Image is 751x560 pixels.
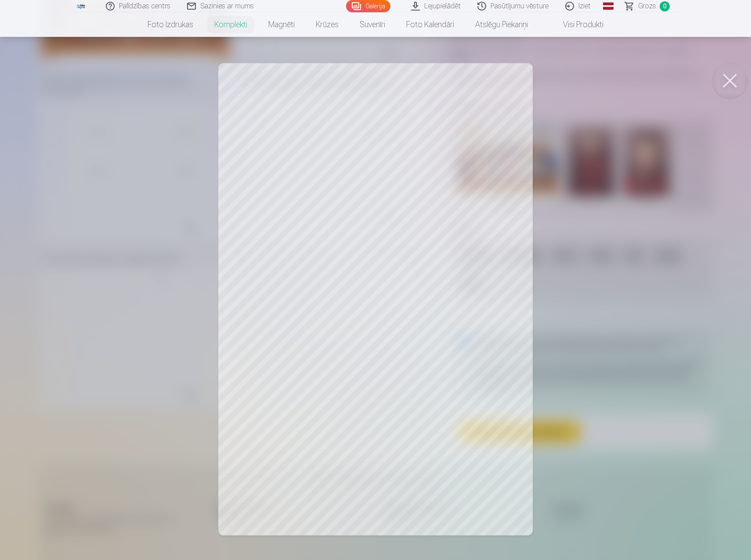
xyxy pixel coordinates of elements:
[660,1,670,11] span: 0
[258,12,305,37] a: Magnēti
[137,12,204,37] a: Foto izdrukas
[638,1,656,11] span: Grozs
[538,12,614,37] a: Visi produkti
[349,12,396,37] a: Suvenīri
[465,12,538,37] a: Atslēgu piekariņi
[76,4,86,9] img: /fa1
[305,12,349,37] a: Krūzes
[204,12,258,37] a: Komplekti
[396,12,465,37] a: Foto kalendāri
